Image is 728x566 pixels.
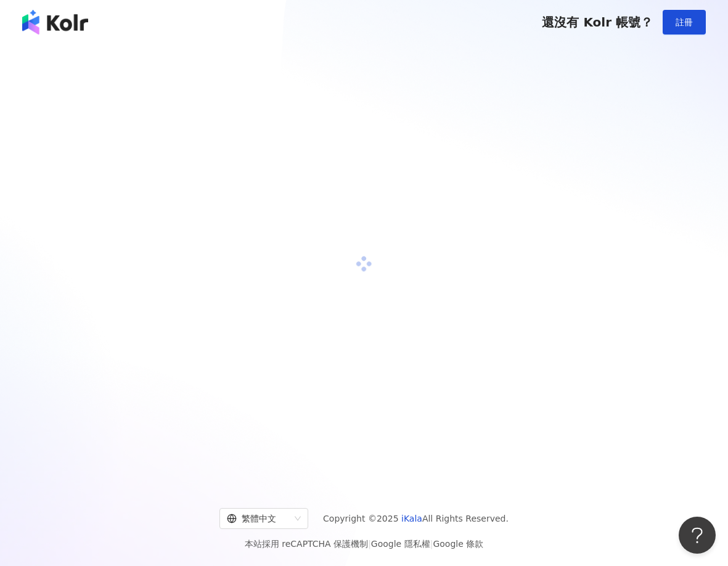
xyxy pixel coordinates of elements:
button: 註冊 [663,10,706,35]
a: Google 隱私權 [371,539,430,549]
span: 註冊 [676,17,693,27]
span: Copyright © 2025 All Rights Reserved. [323,511,509,526]
span: 還沒有 Kolr 帳號？ [542,15,653,30]
a: iKala [401,514,422,523]
iframe: Help Scout Beacon - Open [679,517,716,554]
span: 本站採用 reCAPTCHA 保護機制 [245,536,483,551]
img: logo [22,10,88,35]
span: | [430,539,433,549]
span: | [368,539,371,549]
div: 繁體中文 [227,509,290,528]
a: Google 條款 [433,539,483,549]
